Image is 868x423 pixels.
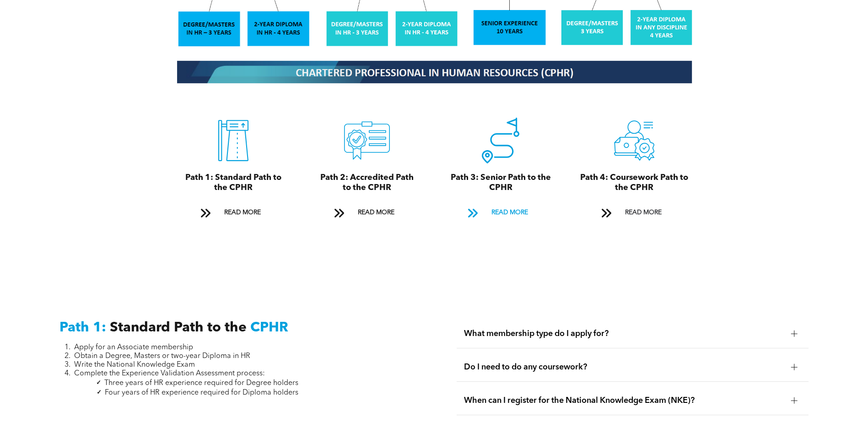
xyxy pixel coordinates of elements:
span: CPHR [250,321,288,335]
span: Three years of HR experience required for Degree holders [104,380,298,387]
a: READ MORE [194,204,273,221]
span: Write the National Knowledge Exam [74,361,195,369]
span: Path 4: Coursework Path to the CPHR [580,174,688,192]
span: Apply for an Associate membership [74,344,193,351]
span: Path 1: [59,321,106,335]
a: READ MORE [595,204,674,221]
span: READ MORE [488,204,531,221]
a: READ MORE [328,204,406,221]
span: Obtain a Degree, Masters or two-year Diploma in HR [74,352,250,360]
span: Four years of HR experience required for Diploma holders [105,389,298,396]
span: Path 1: Standard Path to the CPHR [185,174,281,192]
span: READ MORE [622,204,665,221]
span: Path 3: Senior Path to the CPHR [451,174,551,192]
span: Standard Path to the [110,321,247,335]
span: Complete the Experience Validation Assessment process: [74,370,265,377]
span: READ MORE [221,204,264,221]
a: READ MORE [461,204,540,221]
span: When can I register for the National Knowledge Exam (NKE)? [464,396,784,406]
span: What membership type do I apply for? [464,329,784,339]
span: Path 2: Accredited Path to the CPHR [320,174,414,192]
span: READ MORE [355,204,398,221]
span: Do I need to do any coursework? [464,362,784,372]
